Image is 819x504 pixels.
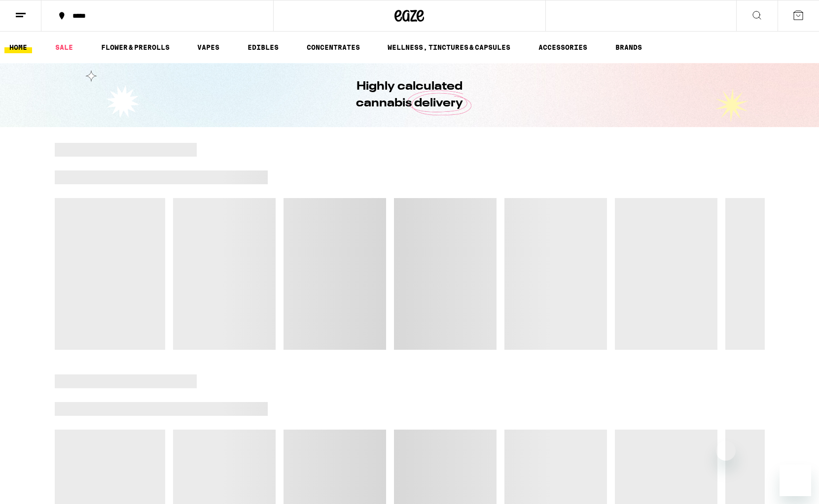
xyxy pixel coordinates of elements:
[716,441,736,461] iframe: Close message
[192,41,224,53] a: VAPES
[780,465,811,496] iframe: Button to launch messaging window
[243,41,284,53] a: EDIBLES
[610,41,647,53] a: BRANDS
[328,78,491,112] h1: Highly calculated cannabis delivery
[534,41,592,53] a: ACCESSORIES
[383,41,515,53] a: WELLNESS, TINCTURES & CAPSULES
[4,41,32,53] a: HOME
[302,41,365,53] a: CONCENTRATES
[50,41,78,53] a: SALE
[96,41,175,53] a: FLOWER & PREROLLS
